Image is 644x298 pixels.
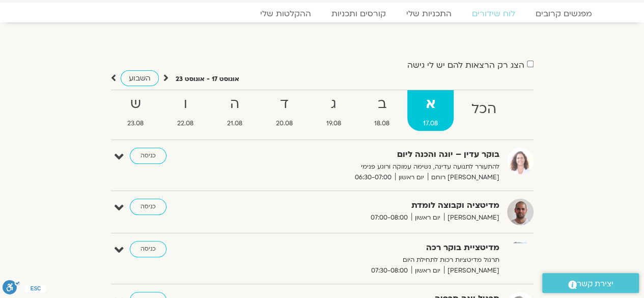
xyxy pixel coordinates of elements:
span: 19.08 [311,118,357,129]
a: מפגשים קרובים [525,9,602,19]
strong: הכל [456,98,512,121]
span: 21.08 [211,118,258,129]
strong: ש [112,93,160,116]
span: השבוע [129,73,151,83]
a: ש23.08 [112,90,160,131]
span: יום ראשון [395,172,428,183]
span: 22.08 [161,118,209,129]
a: לוח שידורים [462,9,525,19]
strong: מדיטציה וקבוצה לומדת [250,199,499,212]
strong: ה [211,93,258,116]
span: 17.08 [407,118,454,129]
strong: בוקר עדין – יוגה והכנה ליום [250,148,499,161]
span: 20.08 [260,118,309,129]
p: להתעורר לתנועה עדינה, נשימה עמוקה ורוגע פנימי [250,161,499,172]
a: כניסה [130,241,166,257]
a: קורסים ותכניות [321,9,396,19]
a: ב18.08 [358,90,405,131]
a: א17.08 [407,90,454,131]
a: הכל [456,90,512,131]
span: יום ראשון [411,265,444,276]
p: אוגוסט 17 - אוגוסט 23 [176,74,239,85]
a: ההקלטות שלי [250,9,321,19]
span: [PERSON_NAME] [444,265,499,276]
a: ו22.08 [161,90,209,131]
a: ד20.08 [260,90,309,131]
nav: Menu [42,9,602,19]
span: [PERSON_NAME] [444,212,499,223]
strong: מדיטציית בוקר רכה [250,241,499,255]
a: כניסה [130,148,166,164]
span: 07:00-08:00 [367,212,411,223]
span: יום ראשון [411,212,444,223]
strong: ד [260,93,309,116]
span: [PERSON_NAME] רוחם [428,172,499,183]
span: 18.08 [358,118,405,129]
a: כניסה [130,199,166,215]
span: 07:30-08:00 [368,265,411,276]
a: השבוע [121,70,159,86]
a: ה21.08 [211,90,258,131]
a: יצירת קשר [542,273,639,293]
span: 06:30-07:00 [351,172,395,183]
span: יצירת קשר [577,277,613,291]
a: התכניות שלי [396,9,462,19]
strong: א [407,93,454,116]
p: תרגול מדיטציות רכות לתחילת היום [250,255,499,265]
a: ג19.08 [311,90,357,131]
strong: ג [311,93,357,116]
span: 23.08 [112,118,160,129]
label: הצג רק הרצאות להם יש לי גישה [407,61,524,70]
strong: ב [358,93,405,116]
strong: ו [161,93,209,116]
